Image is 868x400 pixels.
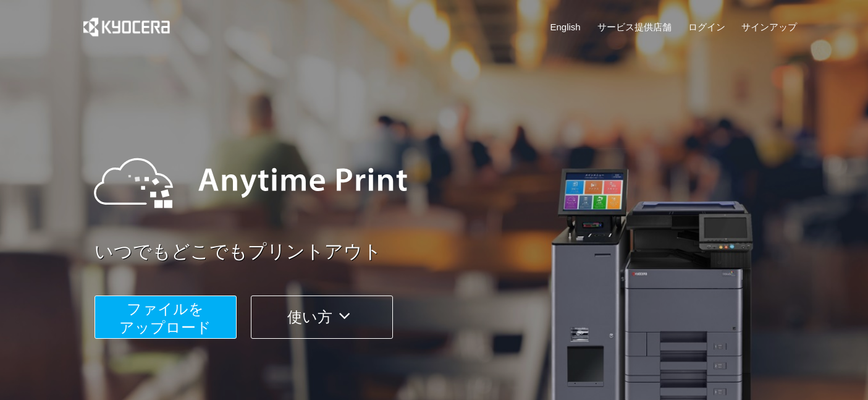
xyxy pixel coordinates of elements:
button: ファイルを​​アップロード [95,296,237,339]
a: ログイン [688,20,725,33]
a: English [550,20,581,33]
a: サービス提供店舗 [597,20,672,33]
button: 使い方 [251,296,393,339]
a: サインアップ [741,20,797,33]
a: いつでもどこでもプリントアウト [95,239,805,265]
span: ファイルを ​​アップロード [119,300,211,336]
